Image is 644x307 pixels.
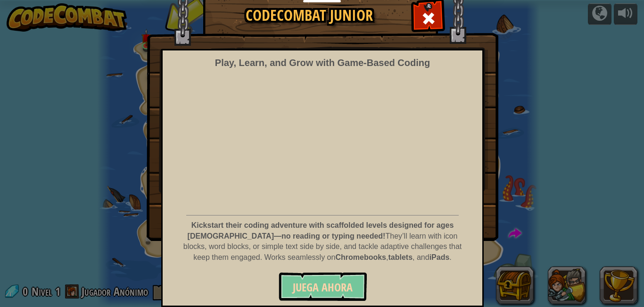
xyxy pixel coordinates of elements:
[429,253,450,261] strong: iPads
[293,280,353,295] span: Juega ahora
[188,221,454,240] strong: Kickstart their coding adventure with scaffolded levels designed for ages [DEMOGRAPHIC_DATA]—no r...
[388,253,413,261] strong: tablets
[183,220,462,263] p: They’ll learn with icon blocks, word blocks, or simple text side by side, and tackle adaptive cha...
[213,7,406,24] h1: CodeCombat Junior
[335,253,386,261] strong: Chromebooks
[279,273,367,301] button: Juega ahora
[215,56,430,70] div: Play, Learn, and Grow with Game‑Based Coding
